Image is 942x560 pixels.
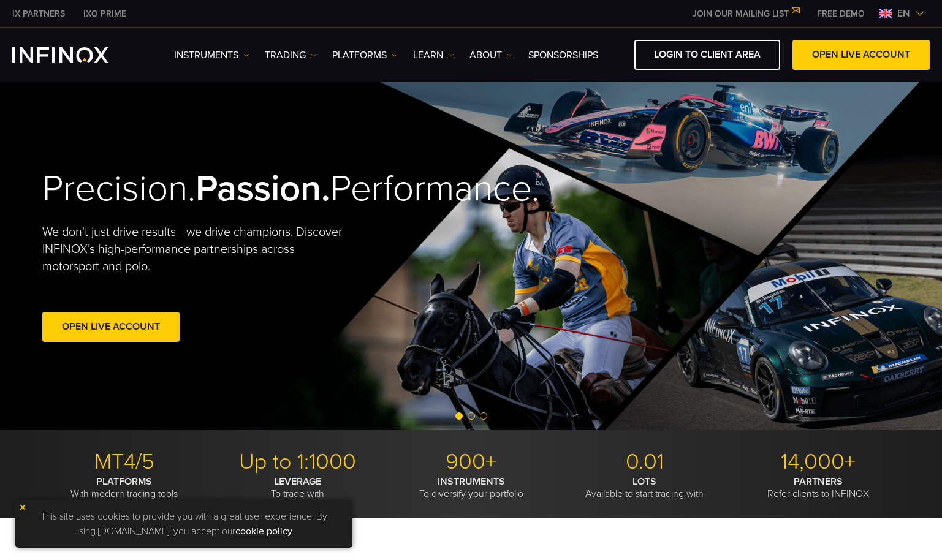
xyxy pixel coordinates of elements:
p: 0.01 [563,448,727,475]
p: MT4/5 [42,448,207,475]
a: Instruments [174,48,249,62]
a: JOIN OUR MAILING LIST [683,9,808,19]
strong: LEVERAGE [274,475,321,488]
a: ABOUT [469,48,513,62]
a: cookie policy [235,525,292,537]
p: 14,000+ [736,448,900,475]
a: INFINOX [3,7,74,20]
p: Refer clients to INFINOX [736,475,900,500]
span: Go to slide 3 [480,412,487,420]
span: Go to slide 1 [455,412,463,420]
p: To trade with [216,475,380,500]
strong: Passion. [196,167,330,211]
p: To diversify your portfolio [389,475,553,500]
strong: INSTRUMENTS [438,475,505,488]
a: SPONSORSHIPS [528,48,598,62]
p: This site uses cookies to provide you with a great user experience. By using [DOMAIN_NAME], you a... [21,506,346,542]
a: INFINOX Logo [12,47,137,63]
h2: Precision. Performance. [42,167,428,211]
span: Go to slide 2 [468,412,475,420]
img: yellow close icon [18,503,27,512]
p: We don't just drive results—we drive champions. Discover INFINOX’s high-performance partnerships ... [42,224,351,275]
a: OPEN LIVE ACCOUNT [792,40,930,70]
a: Open Live Account [42,312,180,342]
strong: LOTS [632,475,656,488]
p: With modern trading tools [42,475,207,500]
span: en [892,6,915,21]
a: INFINOX MENU [808,7,874,20]
a: TRADING [265,48,317,62]
a: PLATFORMS [332,48,398,62]
a: INFINOX [74,7,135,20]
p: Available to start trading with [563,475,727,500]
strong: PLATFORMS [96,475,152,488]
a: Learn [413,48,454,62]
strong: PARTNERS [794,475,843,488]
p: 900+ [389,448,553,475]
p: Up to 1:1000 [216,448,380,475]
a: LOGIN TO CLIENT AREA [634,40,780,70]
